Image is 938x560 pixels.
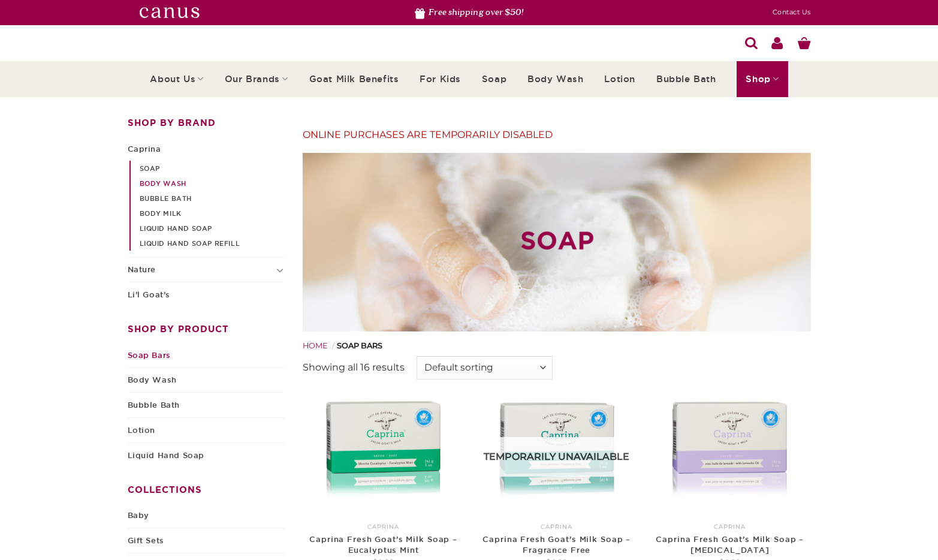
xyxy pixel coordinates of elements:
img: goat milk soap fragrance free [492,386,622,515]
a: Lotion [128,421,156,439]
span: Shop By Brand [128,118,216,128]
p: Showing all 16 results [303,360,405,375]
a: For Kids [420,62,461,96]
button: Toggle [275,263,285,277]
a: Goat Milk Benefits [309,62,399,96]
a: Caprina [128,140,273,158]
p: Caprina [482,522,632,532]
span: / [332,341,334,350]
a: Lotion [604,62,635,96]
a: Caprina Fresh Goat’s Milk Soap – Eucalyptus Mint [309,534,459,555]
a: Liquid Hand Soap Refill [140,236,240,251]
a: Caprina Fresh Goat’s Milk Soap – Fragrance Free [482,534,632,555]
a: Soap [482,62,506,96]
a: Home [303,341,328,350]
a: Body Wash [140,176,186,191]
nav: Soap Bars [303,341,811,350]
div: Temporarily Unavailable [476,437,638,477]
a: Baby [128,506,149,525]
a: Bubble Bath [140,191,192,206]
p: Caprina [309,522,459,532]
a: Body Wash [527,62,583,96]
img: canutswhite.svg [140,7,200,17]
a: Caprina Fresh Goat’s Milk Soap – [MEDICAL_DATA] [655,534,805,555]
a: Nature [128,260,273,279]
p: Caprina [655,522,805,532]
select: Shop order [417,356,553,380]
span: Collections [128,484,202,495]
a: Bubble Bath [656,62,716,96]
img: goat milk soap eucalyptus mint [319,386,448,515]
a: Soap [140,161,160,176]
a: Bubble Bath [128,396,180,414]
a: Shop [737,61,788,97]
span: Shop By Product [128,324,229,334]
a: Li’l Goat’s [128,285,171,304]
a: Our Brands [225,61,288,97]
img: goat milk soap lavender oil [665,386,795,515]
div: ONLINE PURCHASES ARE TEMPORARILY DISABLED [303,127,811,143]
a: Body Wash [128,371,177,389]
li: Free shipping over $50! [415,5,523,20]
a: Search [745,31,758,55]
a: Soap Bars [128,346,171,365]
a: Liquid Hand Soap [140,221,213,236]
button: Toggle [275,141,285,156]
a: Liquid Hand Soap [128,446,205,465]
a: About Us [150,61,204,97]
a: Body Milk [140,206,182,221]
a: Contact Us [773,4,811,21]
a: Gift Sets [128,531,164,550]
